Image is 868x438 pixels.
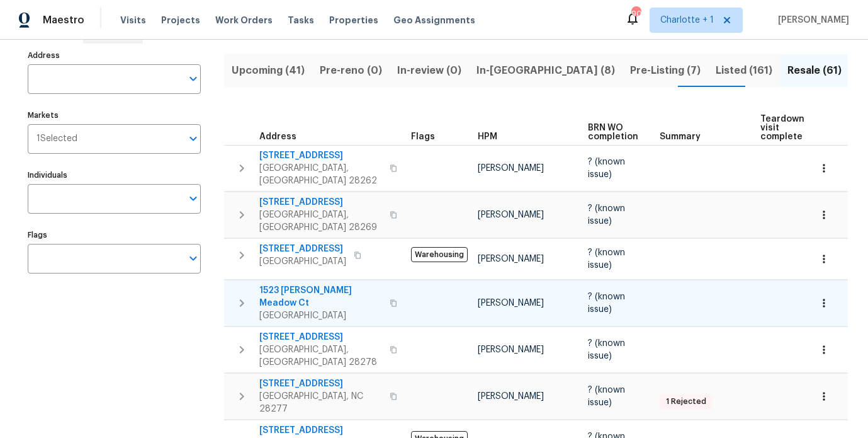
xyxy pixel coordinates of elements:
span: Upcoming (41) [232,62,305,79]
span: [STREET_ADDRESS] [259,196,382,209]
span: [PERSON_NAME] [478,164,544,173]
span: 1 Selected [37,134,77,144]
span: [STREET_ADDRESS] [259,377,382,390]
span: [STREET_ADDRESS] [259,149,382,162]
span: Visits [120,14,146,26]
span: [GEOGRAPHIC_DATA], [GEOGRAPHIC_DATA] 28278 [259,343,382,369]
span: Resale (61) [787,62,842,79]
span: Properties [329,14,378,26]
span: HPM [478,132,497,141]
span: Teardown visit complete [760,115,804,141]
span: Warehousing [411,247,468,262]
span: ? (known issue) [588,248,625,270]
span: [GEOGRAPHIC_DATA], NC 28277 [259,390,382,415]
span: [GEOGRAPHIC_DATA] [259,309,382,322]
span: ? (known issue) [588,386,625,407]
span: Listed (161) [716,62,772,79]
span: In-review (0) [397,62,461,79]
span: [STREET_ADDRESS] [259,243,346,255]
span: [PERSON_NAME] [478,299,544,308]
span: [GEOGRAPHIC_DATA] [259,255,346,268]
label: Flags [28,231,201,239]
span: Charlotte + 1 [660,14,714,26]
span: ? (known issue) [588,158,625,179]
span: Maestro [43,14,84,26]
span: [PERSON_NAME] [478,210,544,219]
span: BRN WO completion [588,124,638,141]
button: Open [184,130,202,147]
span: [STREET_ADDRESS] [259,424,382,437]
span: ? (known issue) [588,339,625,360]
span: 1523 [PERSON_NAME] Meadow Ct [259,284,382,309]
span: ? (known issue) [588,204,625,226]
span: [PERSON_NAME] [478,392,544,401]
span: ? (known issue) [588,292,625,314]
label: Individuals [28,171,201,179]
label: Address [28,52,201,59]
span: [PERSON_NAME] [773,14,849,26]
span: Address [259,132,296,141]
button: Open [184,70,202,88]
span: Tasks [288,16,314,25]
button: Open [184,250,202,267]
button: Open [184,190,202,207]
span: [PERSON_NAME] [478,345,544,354]
div: 90 [631,8,640,20]
span: 1 Rejected [661,396,711,407]
span: Pre-Listing (7) [630,62,701,79]
span: Summary [660,132,701,141]
span: Projects [161,14,200,26]
span: [GEOGRAPHIC_DATA], [GEOGRAPHIC_DATA] 28262 [259,162,382,187]
span: Geo Assignments [393,14,475,26]
span: [PERSON_NAME] [478,255,544,263]
span: In-[GEOGRAPHIC_DATA] (8) [476,62,615,79]
span: [GEOGRAPHIC_DATA], [GEOGRAPHIC_DATA] 28269 [259,209,382,234]
span: Work Orders [215,14,273,26]
span: Pre-reno (0) [320,62,382,79]
span: Flags [411,132,435,141]
span: [STREET_ADDRESS] [259,331,382,343]
label: Markets [28,112,201,119]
